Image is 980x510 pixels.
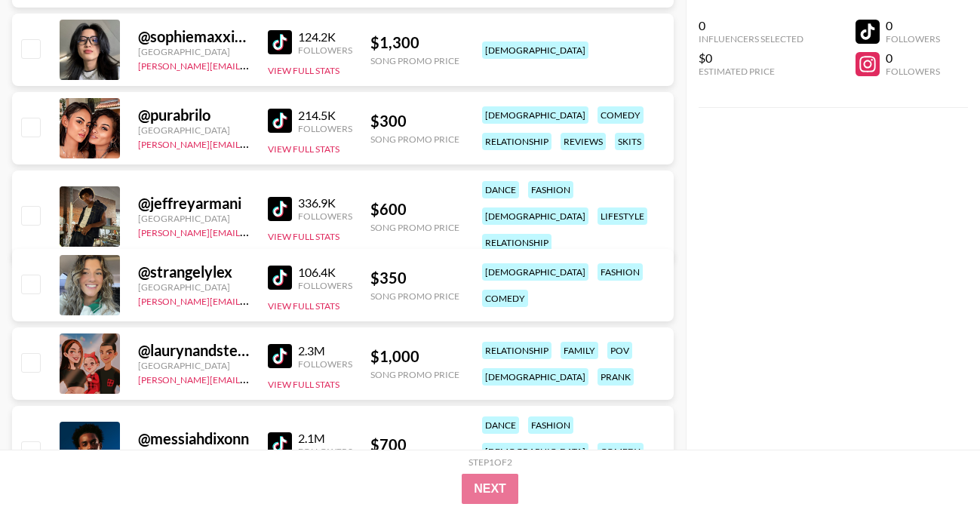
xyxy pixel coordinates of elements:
iframe: Drift Widget Chat Controller [905,435,962,492]
div: $ 1,000 [370,347,459,366]
div: Song Promo Price [370,222,459,233]
div: Followers [298,280,352,291]
div: $ 700 [370,435,459,454]
div: Followers [298,123,352,134]
div: [GEOGRAPHIC_DATA] [138,281,250,293]
img: TikTok [268,30,292,54]
div: Song Promo Price [370,290,459,302]
div: Estimated Price [699,66,803,77]
div: [DEMOGRAPHIC_DATA] [482,368,588,386]
div: [DEMOGRAPHIC_DATA] [482,41,588,59]
button: View Full Stats [268,379,339,390]
a: [PERSON_NAME][EMAIL_ADDRESS][DOMAIN_NAME] [138,136,361,150]
img: TikTok [268,197,292,221]
a: [PERSON_NAME][EMAIL_ADDRESS][DOMAIN_NAME] [138,371,361,386]
div: [GEOGRAPHIC_DATA] [138,46,250,57]
div: [GEOGRAPHIC_DATA] [138,360,250,371]
div: Followers [886,66,940,77]
button: View Full Stats [268,300,339,312]
div: relationship [482,234,551,251]
div: $ 350 [370,269,459,287]
div: $0 [699,51,803,66]
button: View Full Stats [268,231,339,242]
div: @ jeffreyarmani [138,194,250,213]
div: 0 [886,18,940,33]
a: [PERSON_NAME][EMAIL_ADDRESS][DOMAIN_NAME] [138,293,361,307]
div: lifestyle [598,207,647,225]
a: [PERSON_NAME][EMAIL_ADDRESS][DOMAIN_NAME] [138,224,361,238]
div: dance [482,181,519,198]
div: [GEOGRAPHIC_DATA] [138,124,250,136]
div: [DEMOGRAPHIC_DATA] [482,207,588,225]
div: @ purabrilo [138,106,250,124]
div: [DEMOGRAPHIC_DATA] [482,263,588,281]
div: [DEMOGRAPHIC_DATA] [482,106,588,124]
div: @ strangelylex [138,263,250,281]
div: $ 1,300 [370,33,459,52]
div: relationship [482,133,551,150]
button: View Full Stats [268,143,339,155]
div: pov [607,342,632,359]
div: comedy [598,106,644,124]
div: 124.2K [298,29,352,45]
div: [GEOGRAPHIC_DATA] [138,213,250,224]
div: Followers [298,358,352,370]
div: 214.5K [298,108,352,123]
div: Followers [298,210,352,222]
div: Influencers Selected [699,33,803,45]
div: 336.9K [298,195,352,210]
div: $ 300 [370,112,459,131]
div: 106.4K [298,265,352,280]
div: [GEOGRAPHIC_DATA] [138,448,250,459]
div: Followers [298,45,352,56]
div: $ 600 [370,200,459,219]
div: @ sophiemaxxing [138,27,250,46]
div: @ messiahdixonn [138,429,250,448]
button: Next [462,474,518,504]
div: fashion [528,181,573,198]
img: TikTok [268,266,292,290]
div: Song Promo Price [370,134,459,145]
div: 0 [699,18,803,33]
div: 0 [886,51,940,66]
div: Followers [298,446,352,457]
div: relationship [482,342,551,359]
div: comedy [598,443,644,460]
div: reviews [561,133,606,150]
div: family [561,342,598,359]
div: Song Promo Price [370,369,459,380]
div: dance [482,416,519,434]
div: @ laurynandsteph [138,341,250,360]
div: 2.1M [298,431,352,446]
div: fashion [528,416,573,434]
button: View Full Stats [268,65,339,76]
div: [DEMOGRAPHIC_DATA] [482,443,588,460]
div: prank [598,368,634,386]
a: [PERSON_NAME][EMAIL_ADDRESS][DOMAIN_NAME] [138,57,361,72]
div: fashion [598,263,643,281]
div: Step 1 of 2 [468,456,512,468]
img: TikTok [268,109,292,133]
img: TikTok [268,344,292,368]
div: Followers [886,33,940,45]
div: Song Promo Price [370,55,459,66]
div: 2.3M [298,343,352,358]
div: skits [615,133,644,150]
div: comedy [482,290,528,307]
img: TikTok [268,432,292,456]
